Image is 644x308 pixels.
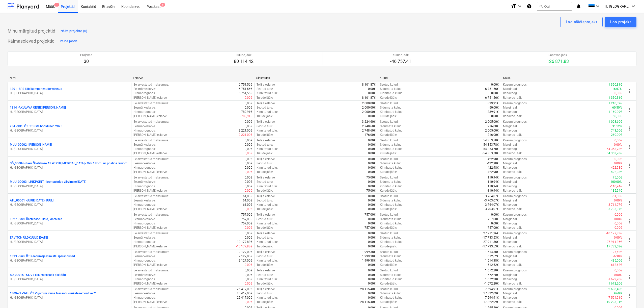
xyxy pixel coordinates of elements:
[380,114,397,118] p: Kulude jääk :
[366,189,376,193] p: 75,00€
[245,96,252,100] p: 0,00€
[80,53,92,57] p: Projektid
[368,143,376,147] p: 0,00€
[10,106,129,114] div: 1314 -AKULAVA GENIE [PERSON_NAME]H. [GEOGRAPHIC_DATA]
[611,170,622,174] p: 422,98€
[368,170,376,174] p: 0,00€
[133,120,169,124] p: Eelarvestatud maksumus :
[257,91,278,95] p: Kinnitatud tulu :
[488,110,499,114] p: 839,91€
[61,28,88,34] div: Näita projekte (0)
[380,157,399,161] p: Seotud kulud :
[614,143,622,147] p: 0,00%
[503,175,527,180] p: Kasumiprognoos :
[611,129,622,133] p: 743,60€
[133,96,167,100] p: [PERSON_NAME]-eelarve :
[485,87,499,91] p: 6 751,56€
[362,129,376,133] p: 2 748,60€
[10,91,129,95] p: H. [GEOGRAPHIC_DATA]
[484,198,499,203] p: -3 703,07€
[257,189,273,193] p: Tulude jääk :
[503,170,522,174] p: Rahavoo jääk :
[614,157,622,161] p: 0,00€
[133,83,169,87] p: Eelarvestatud maksumus :
[133,76,252,80] div: Eelarve
[243,198,252,203] p: 61,00€
[485,96,499,100] p: 6 751,56€
[380,184,403,189] p: Kinnitatud kulud :
[503,87,518,91] p: Marginaal :
[245,101,252,106] p: 0,00€
[245,184,252,189] p: 0,00€
[133,124,156,129] p: Eesmärkeelarve :
[380,133,397,137] p: Kulude jääk :
[80,58,92,64] p: 30
[10,277,129,281] p: H. [GEOGRAPHIC_DATA]
[10,254,75,259] p: 1333 - Saku ÕT Keedumaja viimistlusparandused
[257,166,278,170] p: Kinnitatud tulu :
[626,181,632,187] span: more_vert
[368,151,376,156] p: 0,00€
[245,147,252,151] p: 0,00€
[606,147,622,151] p: -54 353,78€
[380,175,399,180] p: Seotud kulud :
[133,87,156,91] p: Eesmärkeelarve :
[380,143,402,147] p: Sidumata kulud :
[10,143,52,147] p: MUU_00002 - [PERSON_NAME]
[368,87,376,91] p: 0,00€
[491,83,499,87] p: 0,00€
[10,217,62,221] p: 1327 - Saku Õlletehase Sildid, kleebised
[245,143,252,147] p: 0,00€
[517,3,523,9] i: keyboard_arrow_down
[241,110,252,114] p: 789,91€
[234,58,254,64] p: 80 114,42
[245,138,252,143] p: 0,00€
[362,124,376,129] p: 2 748,60€
[503,110,518,114] p: Rahavoog :
[245,189,252,193] p: 0,00€
[380,194,399,198] p: Seotud kulud :
[10,147,129,151] p: H. [GEOGRAPHIC_DATA]
[483,151,499,156] p: -54 353,78€
[368,114,376,118] p: 0,00€
[605,17,636,27] button: Loo projekt
[243,203,252,207] p: 61,00€
[362,83,376,87] p: 8 101,87€
[380,161,402,166] p: Sidumata kulud :
[503,143,518,147] p: Marginaal :
[630,3,636,9] i: keyboard_arrow_down
[390,58,411,64] p: -46 757,41
[133,91,156,95] p: Hinnaprognoos :
[487,170,499,174] p: -422,98€
[610,180,622,184] p: 100,00%
[133,198,156,203] p: Eesmärkeelarve :
[608,120,622,124] p: 1 003,60€
[612,194,622,198] p: -61,00€
[257,83,275,87] p: Tellija eelarve :
[133,129,156,133] p: Hinnaprognoos :
[362,120,376,124] p: 3 224,60€
[133,170,167,174] p: [PERSON_NAME]-eelarve :
[133,184,156,189] p: Hinnaprognoos :
[566,19,597,25] div: Loo näidisprojekt
[10,236,48,240] p: ERVITON ÜLDKULUD [DATE]
[626,88,632,94] span: more_vert
[239,83,252,87] p: 6 751,56€
[10,291,96,296] p: 1309-v2 - Saku ÕT Viljatorni lõuna fassaadi vuukide remont ver.2
[537,2,572,11] button: Otsi
[503,124,518,129] p: Marginaal :
[368,166,376,170] p: 0,00€
[245,175,252,180] p: 0,00€
[257,151,273,156] p: Tulude jääk :
[491,91,499,95] p: 0,00€
[362,96,376,100] p: 8 101,87€
[503,166,518,170] p: Rahavoog :
[257,147,278,151] p: Kinnitatud tulu :
[133,157,169,161] p: Eelarvestatud maksumus :
[257,110,278,114] p: Kinnitatud tulu :
[368,203,376,207] p: 0,00€
[245,124,252,129] p: 0,00€
[10,180,86,184] p: MUU_00003 - LINKPOINT - kronsteinide värvimine [DATE]
[245,161,252,166] p: 0,00€
[257,198,273,203] p: Seotud tulu :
